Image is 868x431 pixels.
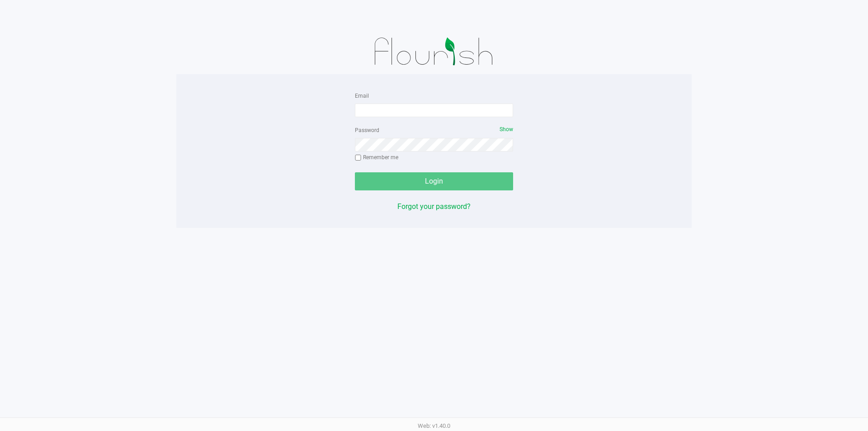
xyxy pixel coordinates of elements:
[355,126,379,134] label: Password
[355,153,398,161] label: Remember me
[355,92,369,100] label: Email
[418,422,450,429] span: Web: v1.40.0
[397,201,471,212] button: Forgot your password?
[355,155,361,161] input: Remember me
[500,126,513,133] span: Show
